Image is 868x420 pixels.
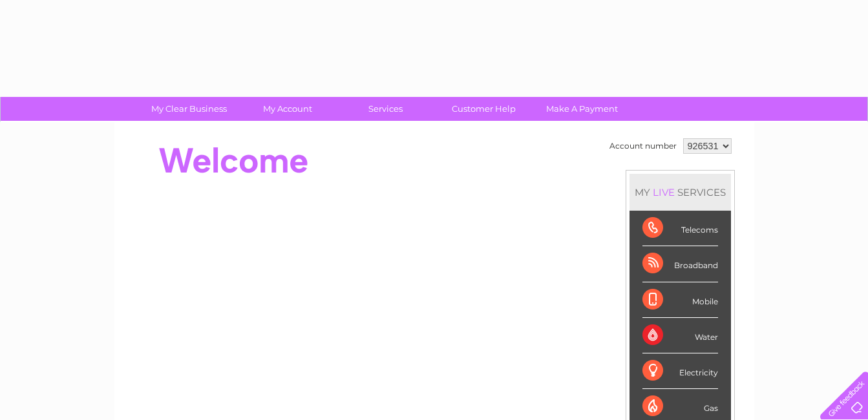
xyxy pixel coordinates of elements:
div: Broadband [642,246,718,282]
div: Telecoms [642,211,718,246]
div: Water [642,318,718,353]
a: My Account [234,97,341,121]
a: My Clear Business [136,97,242,121]
div: LIVE [650,186,677,198]
a: Customer Help [430,97,537,121]
td: Account number [606,135,680,157]
a: Services [332,97,439,121]
div: Electricity [642,353,718,389]
div: MY SERVICES [630,174,731,211]
div: Mobile [642,282,718,318]
a: Make A Payment [529,97,635,121]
